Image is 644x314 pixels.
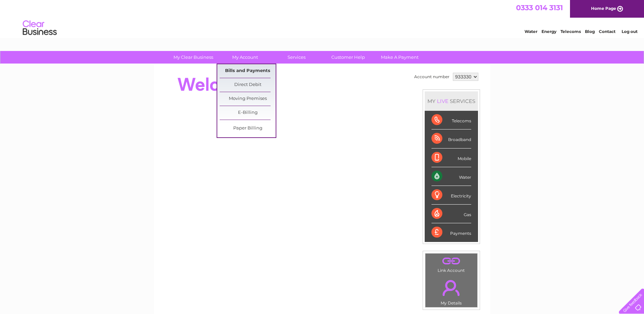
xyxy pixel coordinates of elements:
[431,149,471,167] div: Mobile
[217,51,273,64] a: My Account
[560,29,581,34] a: Telecoms
[431,111,471,129] div: Telecoms
[427,276,476,300] a: .
[220,122,276,135] a: Paper Billing
[541,29,556,34] a: Energy
[516,3,563,12] a: 0333 014 3131
[220,92,276,106] a: Moving Premises
[525,29,537,34] a: Water
[427,255,476,267] a: .
[162,4,483,33] div: Clear Business is a trading name of Verastar Limited (registered in [GEOGRAPHIC_DATA] No. 3667643...
[220,78,276,92] a: Direct Debit
[431,129,471,148] div: Broadband
[425,253,478,275] td: Link Account
[599,29,615,34] a: Contact
[622,29,638,34] a: Log out
[431,205,471,223] div: Gas
[431,223,471,242] div: Payments
[269,51,325,64] a: Services
[431,167,471,186] div: Water
[372,51,428,64] a: Make A Payment
[220,64,276,78] a: Bills and Payments
[320,51,376,64] a: Customer Help
[585,29,595,34] a: Blog
[436,98,450,104] div: LIVE
[220,106,276,120] a: E-Billing
[425,91,478,111] div: MY SERVICES
[165,51,221,64] a: My Clear Business
[22,18,57,38] img: logo.png
[425,274,478,308] td: My Details
[431,186,471,205] div: Electricity
[412,71,451,83] td: Account number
